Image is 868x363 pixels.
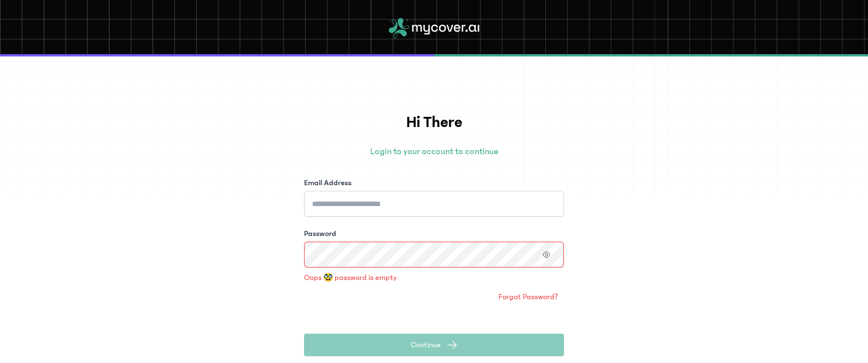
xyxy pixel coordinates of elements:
[498,291,558,303] span: Forgot Password?
[304,177,351,189] label: Email Address
[304,334,564,356] button: Continue
[493,288,564,306] a: Forgot Password?
[304,272,564,283] p: Oops 🥸 password is empty
[304,145,564,158] p: Login to your account to continue
[304,111,564,134] h1: Hi There
[411,339,441,351] span: Continue
[304,228,336,239] label: Password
